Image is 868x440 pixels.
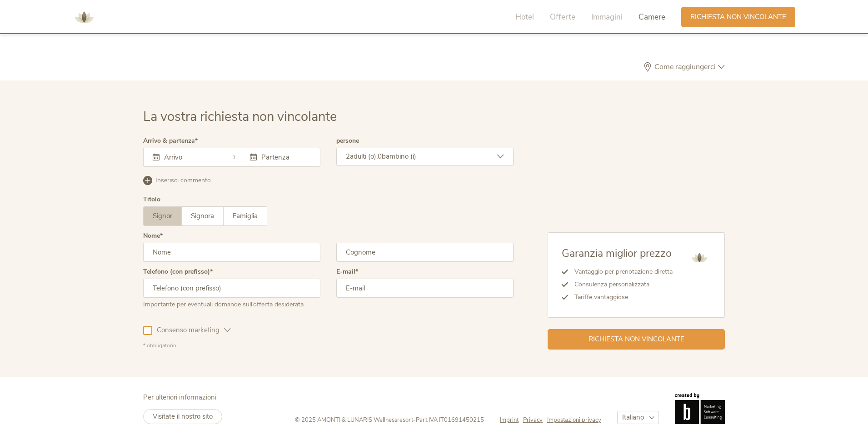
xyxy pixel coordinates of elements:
[336,269,358,275] label: E-mail
[350,152,378,161] span: adulti (o),
[143,196,160,203] div: Titolo
[70,14,98,20] a: AMONTI & LUNARIS Wellnessresort
[500,416,523,424] a: Imprint
[191,211,214,220] span: Signora
[550,12,575,22] span: Offerte
[70,4,98,31] img: AMONTI & LUNARIS Wellnessresort
[413,416,416,424] span: -
[346,152,350,161] span: 2
[591,12,623,22] span: Immagini
[295,416,413,424] span: © 2025 AMONTI & LUNARIS Wellnessresort
[639,12,665,22] span: Camere
[143,269,213,275] label: Telefono (con prefisso)
[336,279,514,298] input: E-mail
[568,278,673,291] li: Consulenza personalizzata
[500,416,519,424] span: Imprint
[378,152,382,161] span: 0
[153,412,213,421] span: Visitate il nostro sito
[143,233,163,239] label: Nome
[143,279,320,298] input: Telefono (con prefisso)
[523,416,547,424] a: Privacy
[675,393,725,424] img: Brandnamic GmbH | Leading Hospitality Solutions
[143,138,198,144] label: Arrivo & partenza
[589,335,684,344] span: Richiesta non vincolante
[652,63,718,70] span: Come raggiungerci
[233,211,258,220] span: Famiglia
[153,211,172,220] span: Signor
[336,138,359,144] label: persone
[143,108,337,125] span: La vostra richiesta non vincolante
[515,12,534,22] span: Hotel
[143,342,514,350] div: * obbligatorio
[162,153,214,162] input: Arrivo
[152,325,224,335] span: Consenso marketing
[143,298,320,309] div: Importante per eventuali domande sull’offerta desiderata
[143,243,320,262] input: Nome
[155,176,211,185] span: Inserisci commento
[143,393,216,402] span: Per ulteriori informazioni
[690,12,786,22] span: Richiesta non vincolante
[336,243,514,262] input: Cognome
[259,153,311,162] input: Partenza
[416,416,484,424] span: Part.IVA IT01691450215
[143,409,222,424] a: Visitate il nostro sito
[382,152,416,161] span: bambino (i)
[523,416,543,424] span: Privacy
[568,291,673,304] li: Tariffe vantaggiose
[562,246,672,260] span: Garanzia miglior prezzo
[568,265,673,278] li: Vantaggio per prenotazione diretta
[547,416,601,424] a: Impostazioni privacy
[688,246,711,269] img: AMONTI & LUNARIS Wellnessresort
